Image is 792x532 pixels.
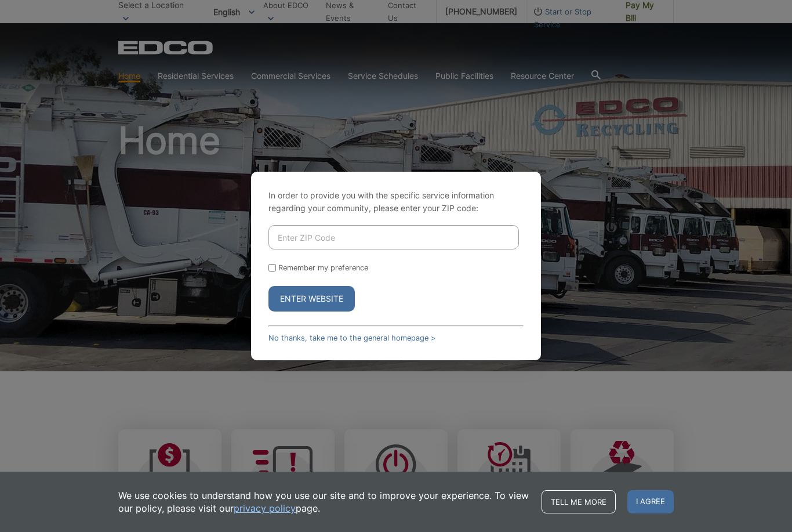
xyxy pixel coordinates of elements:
a: Tell me more [542,490,616,513]
span: I agree [627,490,674,513]
a: privacy policy [234,502,296,515]
p: We use cookies to understand how you use our site and to improve your experience. To view our pol... [118,489,530,515]
label: Remember my preference [278,263,368,272]
p: In order to provide you with the specific service information regarding your community, please en... [268,189,524,215]
a: No thanks, take me to the general homepage > [268,334,435,342]
button: Enter Website [268,286,355,312]
input: Enter ZIP Code [268,225,519,249]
